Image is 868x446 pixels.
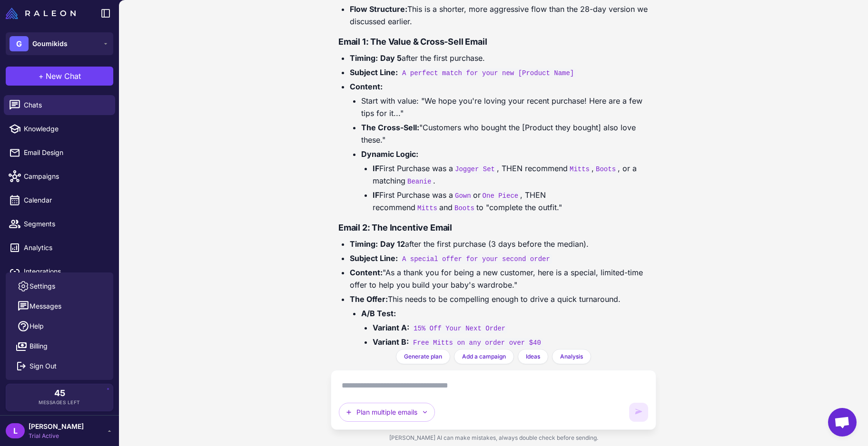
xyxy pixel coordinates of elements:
span: [PERSON_NAME] [29,421,84,432]
a: Calendar [4,190,115,210]
li: "As a thank you for being a new customer, here is a special, limited-time offer to help you build... [350,266,649,291]
span: Messages [30,301,61,311]
code: Free Mitts on any order over $40 [411,338,543,348]
strong: The Offer: [350,294,388,304]
strong: The Cross-Sell: [361,123,419,132]
strong: A/B Test: [361,309,396,318]
a: Chats [4,95,115,115]
button: +New Chat [6,67,113,86]
button: Add a campaign [454,349,514,364]
strong: Subject Line: [350,253,398,263]
strong: Email 1: The Value & Cross-Sell Email [338,37,487,47]
strong: Flow Structure: [350,4,407,14]
div: [PERSON_NAME] AI can make mistakes, always double check before sending. [331,430,656,446]
strong: Content: [350,268,383,277]
code: A special offer for your second order [400,254,552,264]
span: + [39,70,44,82]
strong: Timing: [350,53,378,63]
span: Messages Left [39,399,80,406]
span: Calendar [24,195,108,205]
a: Segments [4,214,115,234]
a: Analytics [4,238,115,258]
span: Integrations [24,266,108,277]
li: First Purchase was a or , THEN recommend and to "complete the outfit." [373,189,649,213]
span: Knowledge [24,124,108,134]
strong: Content: [350,82,383,91]
strong: Variant B: [373,337,409,347]
code: Gown [453,191,473,201]
code: Jogger Set [453,165,497,174]
code: 15% Off Your Next Order [412,324,507,333]
strong: IF [373,190,379,200]
a: Email Design [4,143,115,163]
a: Campaigns [4,166,115,186]
li: This is a shorter, more aggressive flow than the 28-day version we discussed earlier. [350,3,649,28]
li: This needs to be compelling enough to drive a quick turnaround. [350,293,649,348]
strong: Day 5 [380,53,402,63]
span: Campaigns [24,171,108,182]
button: Generate plan [396,349,450,364]
code: Boots [453,204,476,213]
strong: Email 2: The Incentive Email [338,223,452,233]
button: GGoumikids [6,32,113,55]
li: First Purchase was a , THEN recommend , , or a matching . [373,162,649,187]
span: Email Design [24,147,108,158]
span: Ideas [526,352,540,361]
code: Mitts [415,204,439,213]
span: Trial Active [29,432,84,440]
code: Mitts [568,165,592,174]
button: Plan multiple emails [339,403,435,422]
li: after the first purchase. [350,52,649,64]
span: Segments [24,219,108,229]
strong: Variant A: [373,323,409,332]
span: Billing [30,341,48,351]
div: G [10,36,29,51]
a: Knowledge [4,119,115,139]
strong: Dynamic Logic: [361,149,418,159]
strong: Day 12 [380,239,405,249]
button: Sign Out [10,356,109,376]
li: "Customers who bought the [Product they bought] also love these." [361,121,649,146]
code: A perfect match for your new [Product Name] [400,68,576,78]
span: 45 [54,389,65,398]
a: Raleon Logo [6,8,79,19]
code: Boots [594,165,618,174]
span: Chats [24,100,108,110]
li: after the first purchase (3 days before the median). [350,238,649,250]
div: L [6,423,25,438]
li: Start with value: "We hope you're loving your recent purchase! Here are a few tips for it..." [361,95,649,119]
strong: IF [373,164,379,173]
span: Analysis [560,352,583,361]
span: Settings [30,281,55,291]
span: Analytics [24,242,108,253]
a: Integrations [4,262,115,281]
button: Messages [10,296,109,316]
a: Help [10,316,109,336]
span: Add a campaign [462,352,506,361]
button: Analysis [552,349,591,364]
span: Goumikids [32,39,68,49]
code: Beanie [405,177,433,186]
span: Generate plan [404,352,442,361]
strong: Timing: [350,239,378,249]
span: Sign Out [30,361,57,371]
strong: Subject Line: [350,68,398,77]
img: Raleon Logo [6,8,76,19]
span: Help [30,321,44,331]
code: One Piece [481,191,521,201]
button: Ideas [518,349,548,364]
div: Open chat [828,408,857,436]
span: New Chat [46,70,81,82]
